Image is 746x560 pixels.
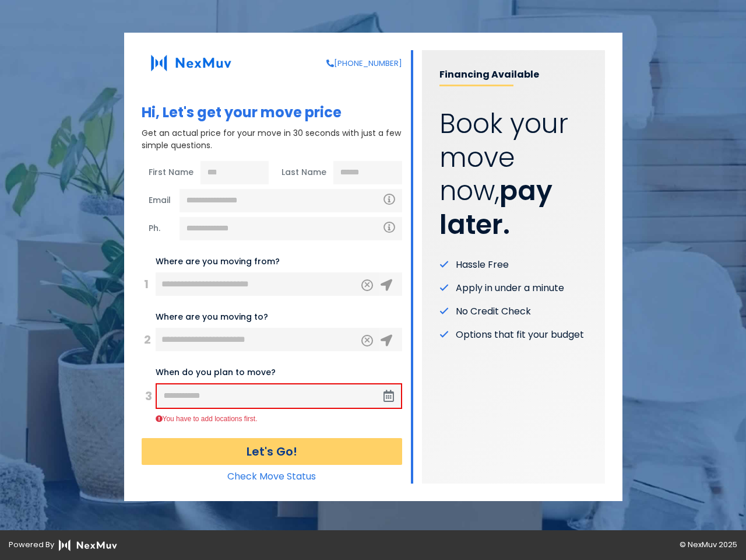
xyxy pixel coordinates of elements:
[439,172,553,243] strong: pay later.
[456,281,564,295] span: Apply in under a minute
[439,107,587,242] p: Book your move now,
[361,279,373,291] button: Clear
[147,414,411,424] div: You have to add locations first.
[156,256,280,268] label: Where are you moving from?
[373,539,746,551] div: © NexMuv 2025
[142,161,200,184] span: First Name
[142,438,402,465] button: Let's Go!
[275,161,333,184] span: Last Name
[361,335,373,346] button: Clear
[156,311,268,323] label: Where are you moving to?
[156,272,379,296] input: 123 Main St, City, ST ZIP
[456,258,509,272] span: Hassle Free
[142,127,402,152] p: Get an actual price for your move in 30 seconds with just a few simple questions.
[142,50,241,76] img: NexMuv
[439,68,587,86] p: Financing Available
[326,58,402,69] a: [PHONE_NUMBER]
[142,217,180,240] span: Ph.
[456,328,584,342] span: Options that fit your budget
[156,328,379,351] input: 456 Elm St, City, ST ZIP
[142,189,180,212] span: Email
[227,470,316,483] a: Check Move Status
[156,366,276,379] label: When do you plan to move?
[456,304,531,318] span: No Credit Check
[142,104,402,121] h1: Hi, Let's get your move price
